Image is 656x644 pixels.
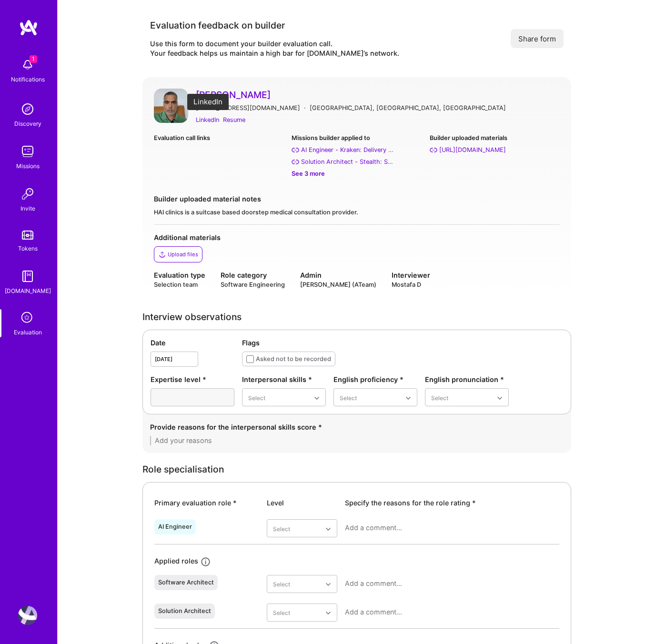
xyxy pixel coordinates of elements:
[11,74,45,84] div: Notifications
[18,184,37,203] img: Invite
[18,100,37,119] img: discovery
[150,39,399,58] div: Use this form to document your builder evaluation call. Your feedback helps us maintain a high ba...
[292,158,299,166] i: Solution Architect - Stealth: SA for sports betting piece of a Stealth Startup
[292,169,422,179] div: See 3 more
[18,142,37,161] img: teamwork
[292,157,422,167] a: Solution Architect - Stealth: SA for sports betting piece of a Stealth Startup
[150,19,399,31] div: Evaluation feedback on builder
[430,145,560,155] a: [URL][DOMAIN_NAME]
[431,392,448,402] div: Select
[18,55,37,74] img: bell
[14,119,41,129] div: Discovery
[304,103,306,113] div: ·
[14,327,42,337] div: Evaluation
[30,55,37,63] span: 1
[22,231,33,240] img: tokens
[439,145,506,155] div: https://www.haiclinics.com/
[497,396,502,401] i: icon Chevron
[18,267,37,286] img: guide book
[221,270,285,280] div: Role category
[151,338,234,348] div: Date
[300,280,376,289] div: [PERSON_NAME] (ATeam)
[154,208,560,217] div: HAI clinics is a suitcase based doorstep medical consultation provider.
[200,556,211,567] i: icon Info
[511,29,564,48] button: Share form
[340,392,357,402] div: Select
[292,145,422,155] a: AI Engineer - Kraken: Delivery and Migration Agentic Platform
[196,89,560,101] a: [PERSON_NAME]
[154,556,198,567] div: Applied roles
[154,133,284,143] div: Evaluation call links
[248,392,265,402] div: Select
[20,203,35,213] div: Invite
[333,374,417,384] div: English proficiency *
[18,606,37,625] img: User Avatar
[326,611,331,615] i: icon Chevron
[150,422,564,432] div: Provide reasons for the interpersonal skills score *
[196,103,300,113] div: [EMAIL_ADDRESS][DOMAIN_NAME]
[242,374,326,384] div: Interpersonal skills *
[326,527,331,532] i: icon Chevron
[221,280,285,289] div: Software Engineering
[273,523,290,533] div: Select
[392,280,430,289] div: Mostafa D
[16,161,40,171] div: Missions
[154,498,259,508] div: Primary evaluation role *
[151,374,234,384] div: Expertise level *
[18,243,38,253] div: Tokens
[430,133,560,143] div: Builder uploaded materials
[223,115,245,125] a: Resume
[16,606,40,625] a: User Avatar
[256,354,331,364] div: Asked not to be recorded
[326,582,331,587] i: icon Chevron
[301,157,396,167] div: Solution Architect - Stealth: SA for sports betting piece of a Stealth Startup
[168,251,198,258] div: Upload files
[301,145,396,155] div: AI Engineer - Kraken: Delivery and Migration Agentic Platform
[242,338,563,348] div: Flags
[300,270,376,280] div: Admin
[142,464,571,474] div: Role specialisation
[273,608,290,618] div: Select
[425,374,509,384] div: English pronunciation *
[196,115,219,125] a: LinkedIn
[19,309,37,327] i: icon SelectionTeam
[292,146,299,154] i: AI Engineer - Kraken: Delivery and Migration Agentic Platform
[314,396,319,401] i: icon Chevron
[310,103,506,113] div: [GEOGRAPHIC_DATA], [GEOGRAPHIC_DATA], [GEOGRAPHIC_DATA]
[154,89,188,123] img: User Avatar
[154,89,188,125] a: User Avatar
[292,133,422,143] div: Missions builder applied to
[154,270,205,280] div: Evaluation type
[392,270,430,280] div: Interviewer
[430,146,437,154] i: https://www.haiclinics.com/
[5,286,51,296] div: [DOMAIN_NAME]
[345,498,559,508] div: Specify the reasons for the role rating *
[142,312,571,322] div: Interview observations
[158,607,211,615] div: Solution Architect
[154,232,560,242] div: Additional materials
[158,251,166,258] i: icon Upload2
[154,280,205,289] div: Selection team
[19,19,38,36] img: logo
[273,579,290,589] div: Select
[158,523,192,531] div: AI Engineer
[158,579,214,586] div: Software Architect
[406,396,411,401] i: icon Chevron
[267,498,337,508] div: Level
[154,194,560,204] div: Builder uploaded material notes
